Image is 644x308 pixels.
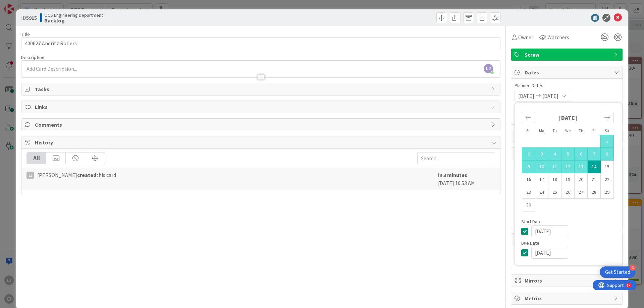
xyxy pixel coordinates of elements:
div: Move backward to switch to the previous month. [522,112,535,123]
span: OCS Engineering Department [44,12,103,18]
div: Open Get Started checklist, remaining modules: 3 [600,266,636,278]
td: Selected. Saturday, 11/08/2025 12:00 PM [601,148,614,161]
input: Search... [417,152,495,164]
td: Choose Sunday, 11/30/2025 12:00 PM as your check-in date. It’s available. [522,199,535,211]
span: Support [14,1,31,9]
span: Due Date [521,241,539,245]
td: Choose Saturday, 11/29/2025 12:00 PM as your check-in date. It’s available. [601,186,614,199]
td: Selected. Sunday, 11/09/2025 12:00 PM [522,161,535,173]
div: 3 [630,265,636,271]
td: Selected. Wednesday, 11/12/2025 12:00 PM [561,161,575,173]
b: 5915 [26,14,37,21]
td: Choose Saturday, 11/15/2025 12:00 PM as your check-in date. It’s available. [601,161,614,173]
input: MM/DD/YYYY [531,225,568,237]
span: Mirrors [525,276,610,285]
span: Tasks [35,85,488,93]
small: Mo [539,128,544,133]
div: Get Started [605,269,630,275]
span: Comments [35,121,488,129]
div: 9+ [34,3,37,8]
small: Th [579,128,583,133]
span: Description [21,54,44,60]
td: Selected. Monday, 11/03/2025 12:00 PM [535,148,548,161]
input: type card name here... [21,37,500,49]
small: Fr [592,128,596,133]
span: Dates [525,68,610,76]
div: Calendar [515,106,621,219]
span: Metrics [525,294,610,302]
td: Choose Monday, 11/24/2025 12:00 PM as your check-in date. It’s available. [535,186,548,199]
small: We [565,128,571,133]
small: Su [526,128,531,133]
td: Selected. Monday, 11/10/2025 12:00 PM [535,161,548,173]
td: Selected. Tuesday, 11/11/2025 12:00 PM [548,161,561,173]
b: in 3 minutes [438,172,467,178]
div: [DATE] 10:53 AM [438,171,495,187]
td: Selected. Tuesday, 11/04/2025 12:00 PM [548,148,561,161]
div: All [27,152,46,164]
small: Tu [552,128,557,133]
span: Links [35,103,488,111]
td: Choose Wednesday, 11/26/2025 12:00 PM as your check-in date. It’s available. [561,186,575,199]
td: Selected. Saturday, 11/01/2025 12:00 PM [601,135,614,148]
label: Title [21,31,30,37]
span: History [35,138,488,146]
b: Backlog [44,18,103,23]
td: Selected. Thursday, 11/06/2025 12:00 PM [575,148,588,161]
span: [DATE] [542,92,558,100]
span: Planned Dates [515,82,619,89]
small: Sa [605,128,609,133]
span: [DATE] [518,92,534,100]
span: Start Date [521,219,542,224]
td: Selected as end date. Friday, 11/14/2025 12:00 PM [588,161,601,173]
span: [PERSON_NAME] this card [37,171,116,179]
td: Choose Wednesday, 11/19/2025 12:00 PM as your check-in date. It’s available. [561,173,575,186]
td: Choose Thursday, 11/20/2025 12:00 PM as your check-in date. It’s available. [575,173,588,186]
td: Choose Thursday, 11/27/2025 12:00 PM as your check-in date. It’s available. [575,186,588,199]
strong: [DATE] [559,114,577,122]
div: Move forward to switch to the next month. [601,112,614,123]
td: Choose Tuesday, 11/18/2025 12:00 PM as your check-in date. It’s available. [548,173,561,186]
td: Choose Monday, 11/17/2025 12:00 PM as your check-in date. It’s available. [535,173,548,186]
td: Choose Friday, 11/21/2025 12:00 PM as your check-in date. It’s available. [588,173,601,186]
td: Selected. Wednesday, 11/05/2025 12:00 PM [561,148,575,161]
td: Selected. Friday, 11/07/2025 12:00 PM [588,148,601,161]
span: LJ [484,64,493,73]
span: ID [21,14,37,22]
td: Choose Sunday, 11/23/2025 12:00 PM as your check-in date. It’s available. [522,186,535,199]
td: Choose Saturday, 11/22/2025 12:00 PM as your check-in date. It’s available. [601,173,614,186]
span: Watchers [547,33,569,41]
td: Selected. Sunday, 11/02/2025 12:00 PM [522,148,535,161]
td: Choose Tuesday, 11/25/2025 12:00 PM as your check-in date. It’s available. [548,186,561,199]
span: Owner [518,33,533,41]
b: created [77,172,96,178]
td: Choose Sunday, 11/16/2025 12:00 PM as your check-in date. It’s available. [522,173,535,186]
input: MM/DD/YYYY [531,247,568,259]
td: Choose Friday, 11/28/2025 12:00 PM as your check-in date. It’s available. [588,186,601,199]
td: Selected. Thursday, 11/13/2025 12:00 PM [575,161,588,173]
span: Screw [525,51,610,59]
div: LJ [26,172,34,179]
